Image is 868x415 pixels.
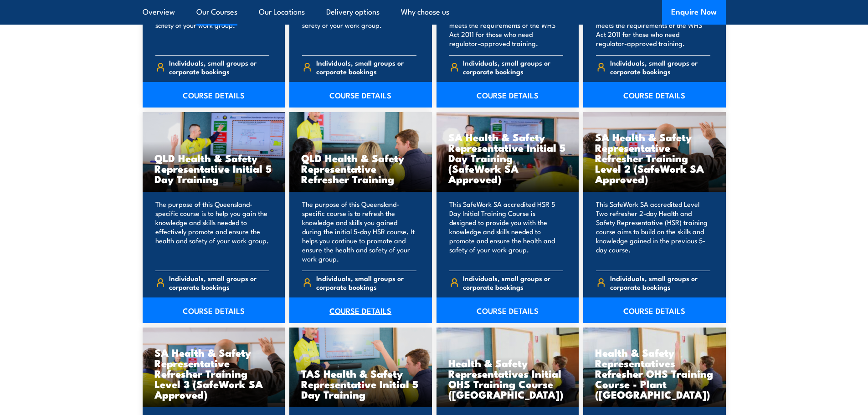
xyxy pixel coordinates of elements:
[169,58,269,76] span: Individuals, small groups or corporate bookings
[610,58,710,76] span: Individuals, small groups or corporate bookings
[289,82,432,108] a: COURSE DETAILS
[316,58,416,76] span: Individuals, small groups or corporate bookings
[449,200,564,263] p: This SafeWork SA accredited HSR 5 Day Initial Training Course is designed to provide you with the...
[595,132,714,184] h3: SA Health & Safety Representative Refresher Training Level 2 (SafeWork SA Approved)
[610,274,710,291] span: Individuals, small groups or corporate bookings
[437,297,579,323] a: COURSE DETAILS
[143,82,285,108] a: COURSE DETAILS
[463,58,563,76] span: Individuals, small groups or corporate bookings
[301,368,420,400] h3: TAS Health & Safety Representative Initial 5 Day Training
[596,200,710,263] p: This SafeWork SA accredited Level Two refresher 2-day Health and Safety Representative (HSR) trai...
[289,297,432,323] a: COURSE DETAILS
[595,347,714,400] h3: Health & Safety Representatives Refresher OHS Training Course - Plant ([GEOGRAPHIC_DATA])
[302,200,416,263] p: The purpose of this Queensland-specific course is to refresh the knowledge and skills you gained ...
[154,347,273,400] h3: SA Health & Safety Representative Refresher Training Level 3 (SafeWork SA Approved)
[448,132,567,184] h3: SA Health & Safety Representative Initial 5 Day Training (SafeWork SA Approved)
[448,358,567,400] h3: Health & Safety Representatives Initial OHS Training Course ([GEOGRAPHIC_DATA])
[155,200,270,263] p: The purpose of this Queensland-specific course is to help you gain the knowledge and skills neede...
[583,297,726,323] a: COURSE DETAILS
[301,153,420,184] h3: QLD Health & Safety Representative Refresher Training
[437,82,579,108] a: COURSE DETAILS
[316,274,416,291] span: Individuals, small groups or corporate bookings
[143,297,285,323] a: COURSE DETAILS
[169,274,269,291] span: Individuals, small groups or corporate bookings
[583,82,726,108] a: COURSE DETAILS
[154,153,273,184] h3: QLD Health & Safety Representative Initial 5 Day Training
[463,274,563,291] span: Individuals, small groups or corporate bookings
